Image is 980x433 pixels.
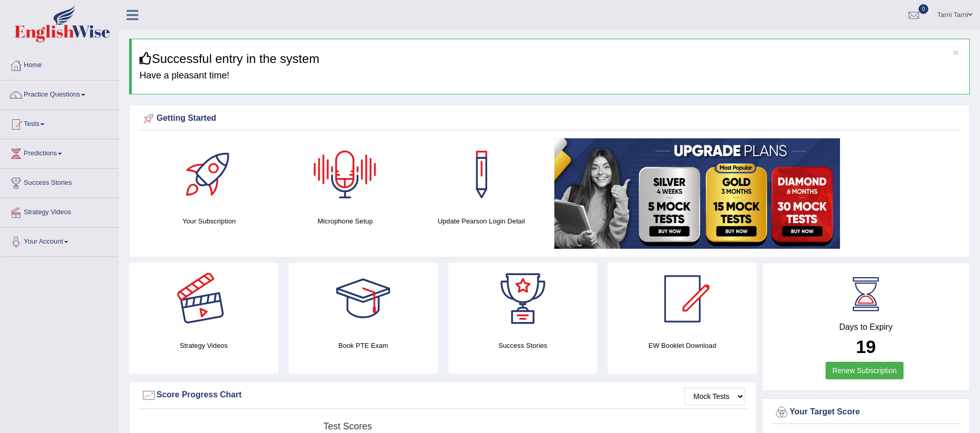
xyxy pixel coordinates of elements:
h4: Book PTE Exam [289,340,438,351]
h4: Days to Expiry [774,323,958,332]
a: Success Stories [1,169,118,195]
h4: EW Booklet Download [608,340,757,351]
h4: Have a pleasant time! [139,71,961,81]
h4: Update Pearson Login Detail [418,216,544,227]
a: Renew Subscription [826,362,904,379]
a: Your Account [1,228,118,253]
tspan: Test scores [323,421,372,431]
h4: Strategy Videos [129,340,278,351]
a: Tests [1,110,118,136]
h4: Your Subscription [146,216,272,227]
div: Score Progress Chart [141,388,745,403]
div: Getting Started [141,111,958,126]
h4: Success Stories [448,340,598,351]
a: Predictions [1,139,118,165]
button: × [953,47,959,58]
div: Your Target Score [774,405,958,420]
span: 0 [919,4,929,14]
a: Practice Questions [1,81,118,106]
a: Home [1,51,118,77]
a: Strategy Videos [1,198,118,224]
img: small5.jpg [554,138,840,249]
h4: Microphone Setup [282,216,408,227]
h3: Successful entry in the system [139,52,961,66]
b: 19 [856,336,876,357]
